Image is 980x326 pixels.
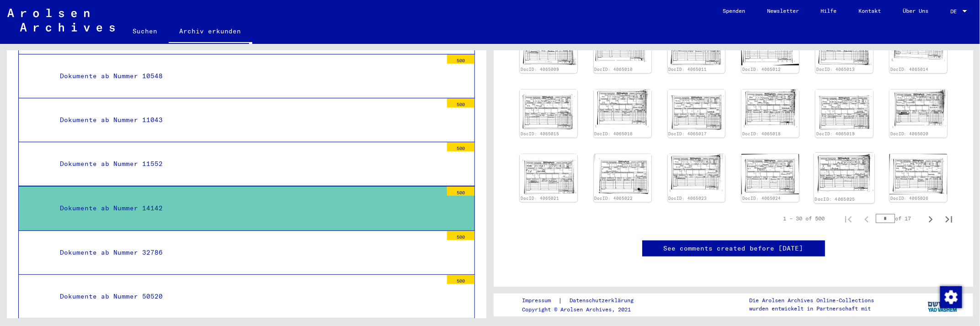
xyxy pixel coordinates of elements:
div: Dokumente ab Nummer 50520 [53,288,442,305]
img: yv_logo.png [926,293,960,316]
button: Last page [940,209,958,228]
img: soK0wAAAAAZJREFUAwBvQkNe8b61oAAAAABJRU5ErkJggg== [889,154,947,194]
img: Zustimmung ändern [940,286,962,308]
button: Next page [921,209,940,228]
img: 8mrE6lAAAABklEQVQDAH3gprsiO7LkAAAAAElFTkSuQmCC [594,154,651,194]
div: of 17 [876,214,921,223]
img: +1wtMwAAAABklEQVQDACKXgTapJ549AAAAAElFTkSuQmCC [668,90,725,130]
div: 500 [447,187,474,196]
img: 8DkBjkAAAABklEQVQDABDqlwUMZIHVAAAAAElFTkSuQmCC [741,90,799,130]
div: Dokumente ab Nummer 14142 [53,199,442,217]
a: DocID: 4065020 [890,131,929,136]
div: Dokumente ab Nummer 32786 [53,244,442,262]
a: DocID: 4065010 [594,67,633,72]
a: DocID: 4065013 [816,67,855,72]
img: 8+PHoQAAAAZJREFUAwCCUFGeKZnpOAAAAABJRU5ErkJggg== [668,154,725,194]
p: Die Arolsen Archives Online-Collections [749,296,874,305]
a: DocID: 4065014 [890,67,929,72]
img: Arolsen_neg.svg [7,9,115,32]
a: DocID: 4065022 [594,196,633,201]
img: gAAAABJRU5ErkJggg== [814,153,874,195]
img: h0GPCVEcAAAAAElFTkSuQmCC [594,90,651,130]
div: Dokumente ab Nummer 11043 [53,111,442,129]
div: 500 [447,275,474,284]
button: Previous page [857,209,876,228]
a: DocID: 4065021 [521,196,559,201]
a: Datenschutzerklärung [562,296,644,305]
a: DocID: 4065011 [668,67,707,72]
div: 500 [447,54,474,64]
p: wurden entwickelt in Partnerschaft mit [749,305,874,313]
button: First page [839,209,857,228]
a: DocID: 4065009 [521,67,559,72]
div: | [522,296,644,305]
a: DocID: 4065012 [742,67,781,72]
div: 500 [447,98,474,107]
p: Copyright © Arolsen Archives, 2021 [522,305,644,314]
img: p6DwvAAAAAZJREFUAwCDbM3bZxbioAAAAABJRU5ErkJggg== [815,90,873,130]
a: DocID: 4065019 [816,131,855,136]
a: DocID: 4065024 [742,196,781,201]
img: 1lAL94AAAAGSURBVAMAw7Vj6h8AJX8AAAAASUVORK5CYII= [741,154,799,194]
a: DocID: 4065016 [594,131,633,136]
div: 500 [447,231,474,240]
div: Dokumente ab Nummer 10548 [53,67,442,85]
a: DocID: 4065025 [815,197,855,202]
img: dTN78AAAAGSURBVAMAlw1+8nwi5mgAAAAASUVORK5CYII= [889,90,947,130]
a: See comments created before [DATE] [664,244,804,253]
a: DocID: 4065018 [742,131,781,136]
div: 500 [447,142,474,151]
img: Zmmlb58AAAAASUVORK5CYII= [520,90,577,130]
a: DocID: 4065026 [890,196,929,201]
span: DE [951,8,961,15]
div: 1 – 30 of 500 [783,214,825,223]
a: DocID: 4065023 [668,196,707,201]
a: DocID: 4065017 [668,131,707,136]
a: DocID: 4065015 [521,131,559,136]
a: Suchen [122,20,169,42]
img: +1AAAAAASUVORK5CYII= [520,154,577,194]
a: Archiv erkunden [169,20,252,44]
div: Dokumente ab Nummer 11552 [53,155,442,173]
a: Impressum [522,296,558,305]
